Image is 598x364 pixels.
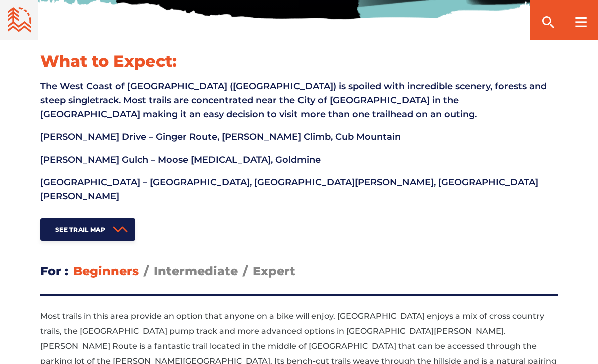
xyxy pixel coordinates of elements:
[40,79,558,121] p: The West Coast of [GEOGRAPHIC_DATA] ([GEOGRAPHIC_DATA]) is spoiled with incredible scenery, fores...
[73,264,139,278] span: Beginners
[154,264,238,278] span: Intermediate
[55,226,105,233] span: See Trail Map
[40,175,558,203] p: [GEOGRAPHIC_DATA] – [GEOGRAPHIC_DATA], [GEOGRAPHIC_DATA][PERSON_NAME], [GEOGRAPHIC_DATA][PERSON_N...
[40,153,558,167] p: [PERSON_NAME] Gulch – Moose [MEDICAL_DATA], Goldmine
[40,261,68,282] h3: For
[253,264,295,278] span: Expert
[40,130,558,144] p: [PERSON_NAME] Drive – Ginger Route, [PERSON_NAME] Climb, Cub Mountain
[40,218,135,241] a: See Trail Map
[40,51,558,72] h1: What to Expect:
[540,14,556,30] ion-icon: search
